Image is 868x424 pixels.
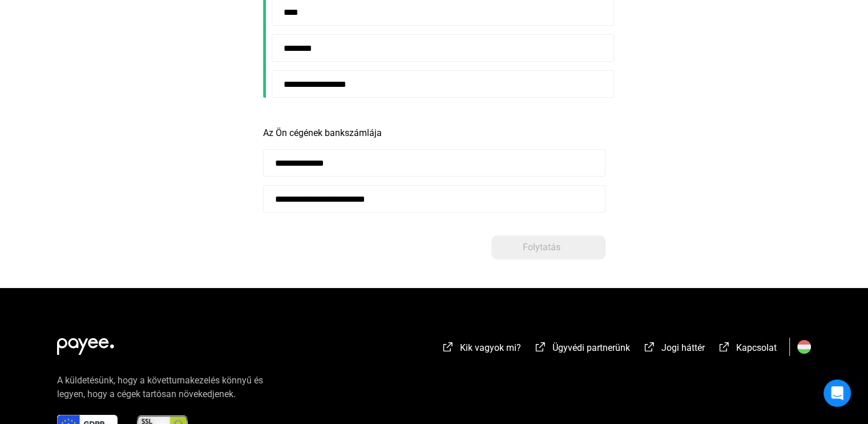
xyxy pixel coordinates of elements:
[534,344,630,355] a: külső-link-fehérÜgyvédi partnerünk
[717,344,777,355] a: külső-link-fehérKapcsolat
[460,342,521,353] font: Kik vagyok mi?
[736,342,777,353] font: Kapcsolat
[57,375,263,399] font: A küldetésünk, hogy a követturnakezelés könnyű és legyen, hogy a cégek tartósan növekedjenek.
[441,344,521,355] a: külső-link-fehérKik vagyok mi?
[643,341,656,353] img: külső-link-fehér
[491,235,605,259] button: Folytatásjobbra nyíl-fehér
[661,342,705,353] font: Jogi háttér
[534,341,547,353] img: külső-link-fehér
[263,127,382,138] font: Az Ön cégének bankszámlája
[523,242,560,253] font: Folytatás
[441,341,455,353] img: külső-link-fehér
[717,341,731,353] img: külső-link-fehér
[560,245,574,250] img: jobbra nyíl-fehér
[643,344,705,355] a: külső-link-fehérJogi háttér
[823,379,851,407] div: Intercom Messenger megnyitása
[57,331,114,355] img: white-payee-white-dot.svg
[552,342,630,353] font: Ügyvédi partnerünk
[797,340,811,354] img: HU.svg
